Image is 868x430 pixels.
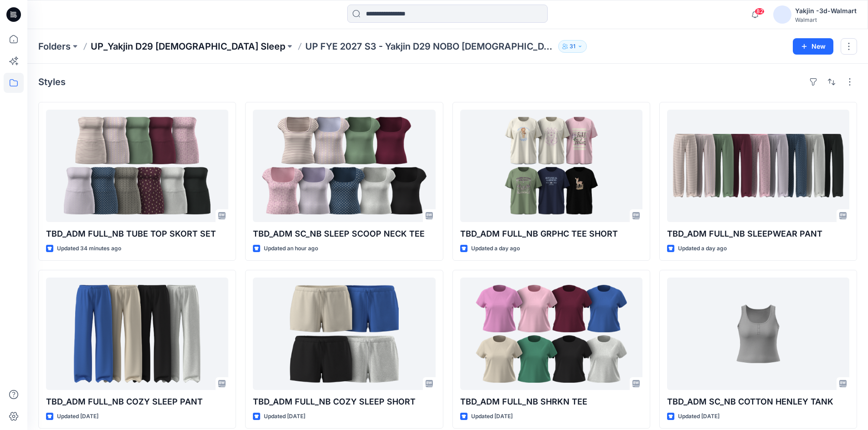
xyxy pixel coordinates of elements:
[795,16,857,23] div: Walmart
[471,412,513,421] p: Updated [DATE]
[471,244,520,253] p: Updated a day ago
[460,278,642,390] a: TBD_ADM FULL_NB SHRKN TEE
[264,412,305,421] p: Updated [DATE]
[678,412,719,421] p: Updated [DATE]
[264,244,318,253] p: Updated an hour ago
[460,228,642,240] p: TBD_ADM FULL_NB GRPHC TEE SHORT
[46,278,228,390] a: TBD_ADM FULL_NB COZY SLEEP PANT
[38,40,71,53] a: Folders
[570,41,575,51] p: 31
[91,40,285,53] a: UP_Yakjin D29 [DEMOGRAPHIC_DATA] Sleep
[46,395,228,408] p: TBD_ADM FULL_NB COZY SLEEP PANT
[460,395,642,408] p: TBD_ADM FULL_NB SHRKN TEE
[773,5,791,24] img: avatar
[38,76,66,87] h4: Styles
[305,40,555,53] p: UP FYE 2027 S3 - Yakjin D29 NOBO [DEMOGRAPHIC_DATA] Sleepwear
[755,8,765,15] span: 82
[678,244,727,253] p: Updated a day ago
[46,228,228,240] p: TBD_ADM FULL_NB TUBE TOP SKORT SET
[253,110,435,222] a: TBD_ADM SC_NB SLEEP SCOOP NECK TEE
[793,38,833,55] button: New
[253,228,435,240] p: TBD_ADM SC_NB SLEEP SCOOP NECK TEE
[667,110,849,222] a: TBD_ADM FULL_NB SLEEPWEAR PANT
[46,110,228,222] a: TBD_ADM FULL_NB TUBE TOP SKORT SET
[253,395,435,408] p: TBD_ADM FULL_NB COZY SLEEP SHORT
[795,5,857,16] div: Yakjin -3d-Walmart
[460,110,642,222] a: TBD_ADM FULL_NB GRPHC TEE SHORT
[558,40,587,53] button: 31
[667,395,849,408] p: TBD_ADM SC_NB COTTON HENLEY TANK
[667,278,849,390] a: TBD_ADM SC_NB COTTON HENLEY TANK
[667,228,849,240] p: TBD_ADM FULL_NB SLEEPWEAR PANT
[57,244,121,253] p: Updated 34 minutes ago
[57,412,98,421] p: Updated [DATE]
[253,278,435,390] a: TBD_ADM FULL_NB COZY SLEEP SHORT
